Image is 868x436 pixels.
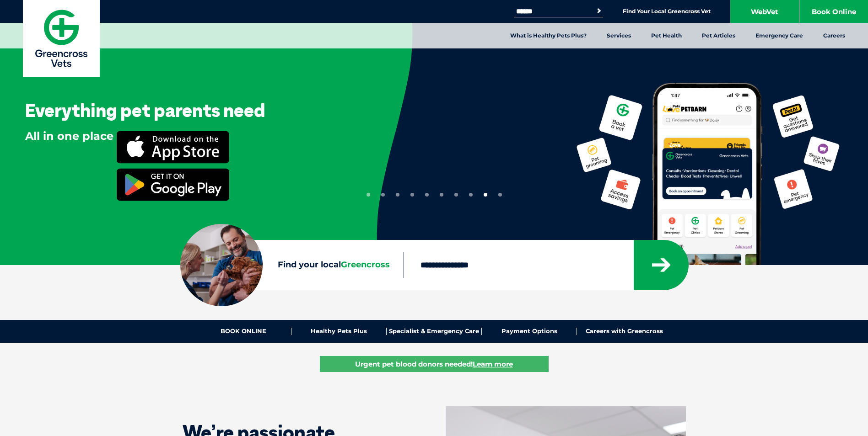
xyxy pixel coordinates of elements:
img: Petbarn App Apple store download [117,131,229,164]
img: petbarn Google play store app download [117,168,229,201]
button: 7 of 10 [454,193,458,197]
p: All in one place [25,128,113,206]
button: 6 of 10 [440,193,443,197]
h3: Everything pet parents need [25,101,265,119]
button: 1 of 10 [367,193,370,197]
button: 10 of 10 [498,193,502,197]
a: BOOK ONLINE [196,328,291,335]
a: Careers [813,23,855,48]
button: 9 of 10 [484,193,487,197]
a: Careers with Greencross [577,328,672,335]
a: Pet Health [641,23,692,48]
button: 5 of 10 [425,193,429,197]
a: Pet Articles [692,23,745,48]
a: Specialist & Emergency Care [387,328,482,335]
a: What is Healthy Pets Plus? [500,23,597,48]
a: Emergency Care [745,23,813,48]
u: Learn more [473,360,513,368]
a: Find Your Local Greencross Vet [623,8,711,15]
button: 4 of 10 [410,193,414,197]
label: Find your local [180,258,404,272]
a: Payment Options [482,328,577,335]
span: Greencross [341,260,390,270]
a: Healthy Pets Plus [291,328,387,335]
a: Services [597,23,641,48]
a: Urgent pet blood donors needed!Learn more [320,356,549,372]
button: 3 of 10 [396,193,399,197]
button: 8 of 10 [469,193,473,197]
button: 2 of 10 [381,193,385,197]
button: Search [594,6,604,16]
